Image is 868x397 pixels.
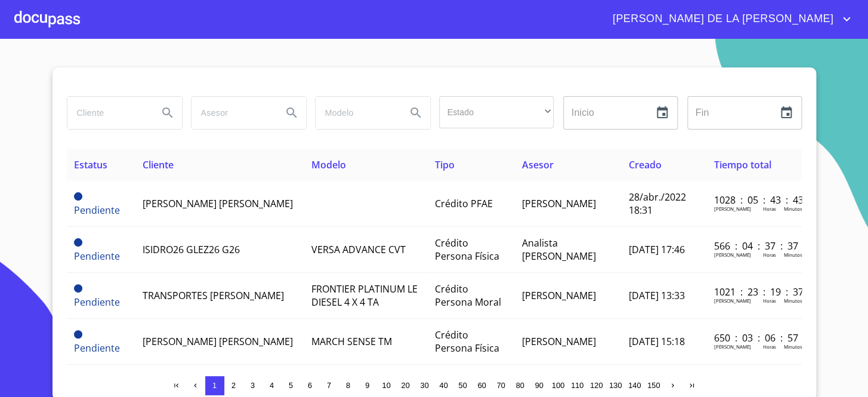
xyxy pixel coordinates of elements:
p: [PERSON_NAME] [713,251,750,258]
p: 1028 : 05 : 43 : 43 [713,193,794,207]
div: ​ [439,96,554,128]
button: 30 [415,376,434,395]
span: MARCH SENSE TM [311,335,392,348]
span: Pendiente [74,330,82,338]
span: Pendiente [74,296,120,309]
button: 40 [434,376,453,395]
span: Creado [628,158,661,171]
button: 60 [472,376,492,395]
button: 7 [320,376,339,395]
p: Minutos [783,205,802,212]
button: 20 [396,376,415,395]
span: Cliente [142,158,173,171]
span: 40 [439,381,447,390]
span: Asesor [522,158,554,171]
p: [PERSON_NAME] [713,297,750,304]
p: Minutos [783,297,802,304]
span: 20 [401,381,409,390]
span: 4 [270,381,274,390]
button: 90 [530,376,549,395]
p: Minutos [783,343,802,350]
span: Pendiente [74,192,82,201]
button: 80 [511,376,530,395]
span: [DATE] 17:46 [628,243,684,256]
button: 9 [358,376,377,395]
span: Modelo [311,158,346,171]
button: 100 [549,376,568,395]
p: 566 : 04 : 37 : 37 [713,239,794,253]
span: [PERSON_NAME] [522,197,596,210]
span: Estatus [74,158,107,171]
span: 28/abr./2022 18:31 [628,190,685,217]
button: 2 [224,376,243,395]
button: 4 [262,376,282,395]
p: 650 : 03 : 06 : 57 [713,331,794,344]
span: [PERSON_NAME] DE LA [PERSON_NAME] [604,10,839,29]
button: 50 [453,376,472,395]
p: [PERSON_NAME] [713,205,750,212]
button: 120 [587,376,606,395]
button: 8 [339,376,358,395]
span: 2 [231,381,236,390]
span: Pendiente [74,204,120,217]
span: 100 [552,381,564,390]
input: search [316,97,397,129]
button: Search [153,99,182,127]
span: Pendiente [74,341,120,355]
span: 130 [609,381,622,390]
button: 70 [492,376,511,395]
span: Tiempo total [713,158,771,171]
button: Search [277,99,306,127]
span: 140 [628,381,641,390]
span: 80 [515,381,524,390]
p: Minutos [783,251,802,258]
button: 130 [606,376,625,395]
span: Analista [PERSON_NAME] [522,236,596,263]
p: Horas [762,343,776,350]
p: Horas [762,205,776,212]
p: [PERSON_NAME] [713,343,750,350]
span: 70 [496,381,505,390]
span: 110 [571,381,583,390]
span: 30 [420,381,428,390]
p: Horas [762,251,776,258]
span: VERSA ADVANCE CVT [311,243,406,256]
span: 10 [382,381,390,390]
span: [DATE] 13:33 [628,289,684,302]
button: 110 [568,376,587,395]
span: Tipo [435,158,455,171]
span: [PERSON_NAME] [522,335,596,348]
button: 6 [301,376,320,395]
input: search [191,97,273,129]
button: 140 [625,376,644,395]
span: 1 [212,381,217,390]
span: 60 [477,381,486,390]
span: 5 [289,381,293,390]
button: 3 [243,376,262,395]
span: 120 [590,381,603,390]
span: Crédito PFAE [435,197,493,210]
span: [PERSON_NAME] [522,289,596,302]
button: 10 [377,376,396,395]
span: 6 [308,381,312,390]
button: 5 [282,376,301,395]
span: [PERSON_NAME] [PERSON_NAME] [142,335,292,348]
button: account of current user [604,10,854,29]
span: 9 [365,381,369,390]
button: 1 [205,376,224,395]
p: Horas [762,297,776,304]
button: 150 [644,376,663,395]
span: Pendiente [74,284,82,293]
span: 3 [251,381,255,390]
span: [PERSON_NAME] [PERSON_NAME] [142,197,292,210]
span: 7 [327,381,331,390]
span: FRONTIER PLATINUM LE DIESEL 4 X 4 TA [311,282,418,309]
span: 50 [458,381,467,390]
span: Pendiente [74,238,82,247]
input: search [67,97,149,129]
span: TRANSPORTES [PERSON_NAME] [142,289,283,302]
span: Crédito Persona Moral [435,282,501,309]
span: 90 [535,381,543,390]
p: 1021 : 23 : 19 : 37 [713,285,794,298]
span: 150 [647,381,660,390]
